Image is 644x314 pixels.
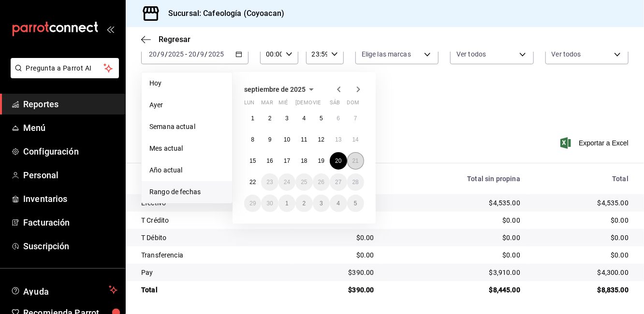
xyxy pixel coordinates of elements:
span: / [197,50,200,58]
span: Configuración [23,145,117,158]
abbr: 29 de septiembre de 2025 [249,200,256,207]
span: Rango de fechas [149,187,224,197]
abbr: viernes [313,100,321,110]
div: T Crédito [141,215,286,225]
span: - [185,50,187,58]
button: 4 de octubre de 2025 [330,195,347,212]
abbr: 14 de septiembre de 2025 [352,136,359,143]
input: ---- [168,50,184,58]
div: $0.00 [302,233,374,243]
span: Mes actual [149,143,224,154]
div: $4,535.00 [390,198,520,208]
span: Inventarios [23,192,117,205]
button: 16 de septiembre de 2025 [261,152,278,170]
span: Hoy [149,78,224,88]
abbr: 4 de septiembre de 2025 [303,115,306,122]
span: Reportes [23,98,117,111]
abbr: 11 de septiembre de 2025 [301,136,307,143]
abbr: 3 de septiembre de 2025 [285,115,289,122]
abbr: 12 de septiembre de 2025 [318,136,324,143]
abbr: 1 de septiembre de 2025 [251,115,254,122]
button: open_drawer_menu [106,25,114,33]
button: 21 de septiembre de 2025 [347,152,364,170]
span: Suscripción [23,240,117,253]
button: 22 de septiembre de 2025 [244,173,261,191]
a: Pregunta a Parrot AI [7,70,119,80]
abbr: 9 de septiembre de 2025 [268,136,272,143]
button: 25 de septiembre de 2025 [295,173,312,191]
abbr: 28 de septiembre de 2025 [352,179,359,186]
button: 1 de septiembre de 2025 [244,110,261,127]
span: Personal [23,169,117,182]
abbr: 21 de septiembre de 2025 [352,157,359,164]
span: Ver todos [456,49,486,59]
input: -- [160,50,165,58]
button: 11 de septiembre de 2025 [295,131,312,148]
abbr: lunes [244,100,254,110]
abbr: 23 de septiembre de 2025 [266,179,273,186]
input: ---- [208,50,224,58]
button: 9 de septiembre de 2025 [261,131,278,148]
div: $0.00 [390,215,520,225]
span: Pregunta a Parrot AI [26,63,104,73]
abbr: 1 de octubre de 2025 [285,200,289,207]
abbr: 7 de septiembre de 2025 [354,115,357,122]
div: Total sin propina [390,175,520,183]
abbr: 24 de septiembre de 2025 [284,179,290,186]
div: $0.00 [302,250,374,260]
div: Total [141,285,286,295]
abbr: 2 de octubre de 2025 [303,200,306,207]
span: Semana actual [149,122,224,132]
span: Regresar [159,35,190,44]
span: / [205,50,208,58]
div: $0.00 [390,233,520,243]
abbr: sábado [330,100,340,110]
button: 10 de septiembre de 2025 [278,131,295,148]
abbr: 27 de septiembre de 2025 [335,179,341,186]
div: T Débito [141,233,286,243]
span: Año actual [149,165,224,175]
abbr: 22 de septiembre de 2025 [249,179,256,186]
h3: Sucursal: Cafeología (Coyoacan) [161,8,284,19]
button: 15 de septiembre de 2025 [244,152,261,170]
button: Pregunta a Parrot AI [11,58,119,78]
button: 27 de septiembre de 2025 [330,173,347,191]
abbr: 17 de septiembre de 2025 [284,157,290,164]
abbr: 30 de septiembre de 2025 [266,200,273,207]
button: 2 de octubre de 2025 [295,195,312,212]
span: Exportar a Excel [562,137,629,149]
button: 2 de septiembre de 2025 [261,110,278,127]
abbr: miércoles [278,100,288,110]
abbr: 26 de septiembre de 2025 [318,179,324,186]
abbr: 20 de septiembre de 2025 [335,157,341,164]
div: $0.00 [390,250,520,260]
div: $8,835.00 [536,285,629,295]
abbr: martes [261,100,273,110]
button: 29 de septiembre de 2025 [244,195,261,212]
button: 24 de septiembre de 2025 [278,173,295,191]
button: 1 de octubre de 2025 [278,195,295,212]
div: $0.00 [536,215,629,225]
button: 5 de septiembre de 2025 [313,110,330,127]
div: $3,910.00 [390,268,520,277]
abbr: jueves [295,100,352,110]
div: $4,535.00 [536,198,629,208]
div: $390.00 [302,268,374,277]
abbr: 6 de septiembre de 2025 [337,115,340,122]
div: $0.00 [536,233,629,243]
button: 8 de septiembre de 2025 [244,131,261,148]
button: Regresar [141,35,190,44]
abbr: 5 de septiembre de 2025 [320,115,323,122]
button: 20 de septiembre de 2025 [330,152,347,170]
span: / [157,50,160,58]
button: 13 de septiembre de 2025 [330,131,347,148]
div: $390.00 [302,285,374,295]
button: 3 de octubre de 2025 [313,195,330,212]
input: -- [148,50,157,58]
button: 4 de septiembre de 2025 [295,110,312,127]
button: 12 de septiembre de 2025 [313,131,330,148]
button: 17 de septiembre de 2025 [278,152,295,170]
button: 28 de septiembre de 2025 [347,173,364,191]
abbr: 15 de septiembre de 2025 [249,157,256,164]
abbr: 13 de septiembre de 2025 [335,136,341,143]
